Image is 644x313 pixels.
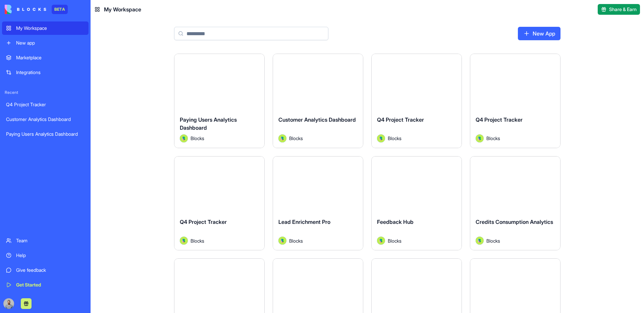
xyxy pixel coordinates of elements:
span: Blocks [388,135,401,142]
img: Avatar [278,134,286,142]
img: Avatar [377,134,385,142]
span: Blocks [191,135,204,142]
div: Integrations [16,69,85,76]
img: logo [5,5,46,14]
span: Q4 Project Tracker [476,116,523,123]
div: Give feedback [16,267,85,273]
a: Q4 Project TrackerAvatarBlocks [470,54,560,148]
a: Marketplace [2,51,89,64]
span: My Workspace [104,5,141,13]
a: Q4 Project Tracker [2,98,89,111]
a: Feedback HubAvatarBlocks [371,156,462,251]
a: BETA [5,5,68,14]
a: Paying Users Analytics DashboardAvatarBlocks [174,54,265,148]
div: Customer Analytics Dashboard [6,116,85,123]
div: Paying Users Analytics Dashboard [6,131,85,137]
a: Help [2,249,89,262]
a: Paying Users Analytics Dashboard [2,127,89,141]
div: Q4 Project Tracker [6,101,85,108]
img: image_123650291_bsq8ao.jpg [3,298,14,309]
span: Blocks [191,237,204,244]
div: My Workspace [16,25,85,32]
a: Integrations [2,66,89,79]
span: Lead Enrichment Pro [278,218,330,225]
div: BETA [52,5,68,14]
a: Get Started [2,278,89,292]
a: New app [2,36,89,50]
span: Q4 Project Tracker [180,218,227,225]
img: Avatar [180,134,188,142]
span: Recent [2,90,89,95]
div: Team [16,237,85,244]
a: My Workspace [2,21,89,35]
span: Customer Analytics Dashboard [278,116,356,123]
span: Blocks [289,237,303,244]
span: Blocks [486,237,500,244]
a: Credits Consumption AnalyticsAvatarBlocks [470,156,560,251]
a: Customer Analytics Dashboard [2,113,89,126]
div: Get Started [16,281,85,288]
a: Team [2,234,89,247]
a: Q4 Project TrackerAvatarBlocks [371,54,462,148]
button: Share & Earn [598,4,640,15]
div: New app [16,40,85,46]
a: Customer Analytics DashboardAvatarBlocks [273,54,363,148]
img: Avatar [180,237,188,245]
span: Blocks [289,135,303,142]
span: Feedback Hub [377,218,414,225]
img: Avatar [476,237,484,245]
span: Blocks [486,135,500,142]
span: Credits Consumption Analytics [476,218,553,225]
a: Give feedback [2,263,89,277]
span: Paying Users Analytics Dashboard [180,116,237,131]
a: Lead Enrichment ProAvatarBlocks [273,156,363,251]
span: Blocks [388,237,401,244]
span: Q4 Project Tracker [377,116,424,123]
div: Marketplace [16,54,85,61]
div: Help [16,252,85,259]
span: Share & Earn [609,6,637,13]
img: Avatar [377,237,385,245]
a: New App [518,27,560,40]
img: Avatar [278,237,286,245]
a: Q4 Project TrackerAvatarBlocks [174,156,265,251]
img: Avatar [476,134,484,142]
